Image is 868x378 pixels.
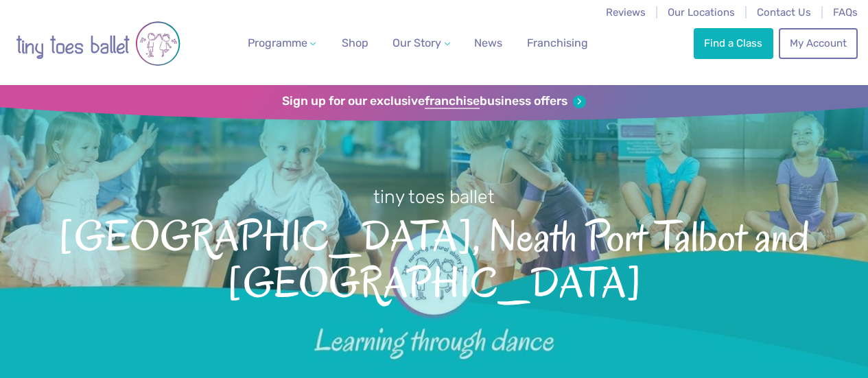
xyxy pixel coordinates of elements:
a: Contact Us [757,6,811,19]
span: News [474,36,502,49]
a: My Account [779,28,857,58]
a: Franchising [521,29,594,57]
span: Our Story [392,36,441,49]
span: Shop [342,36,368,49]
a: Shop [336,29,374,57]
img: tiny toes ballet [16,9,180,78]
span: Programme [248,36,307,49]
a: Reviews [606,6,646,19]
small: tiny toes ballet [373,186,495,208]
a: Our Locations [668,6,735,19]
a: Programme [242,29,322,57]
span: [GEOGRAPHIC_DATA], Neath Port Talbot and [GEOGRAPHIC_DATA] [22,209,846,306]
a: News [469,29,508,57]
a: FAQs [833,6,858,19]
a: Our Story [387,29,456,57]
a: Find a Class [694,28,773,58]
a: Sign up for our exclusivefranchisebusiness offers [282,94,586,109]
span: Franchising [527,36,588,49]
strong: franchise [425,94,480,109]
